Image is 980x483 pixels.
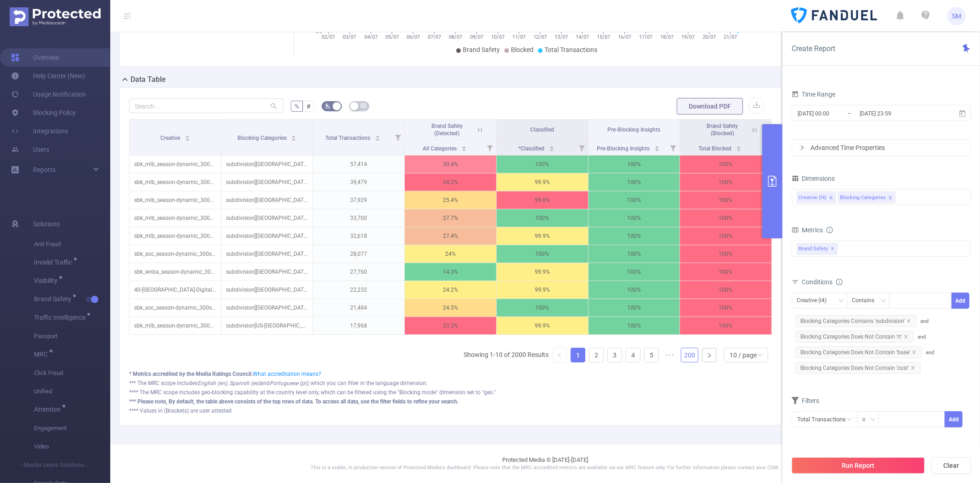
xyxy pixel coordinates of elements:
a: 200 [681,348,698,362]
tspan: 10/07 [491,34,504,40]
span: Create Report [792,44,835,53]
div: Contains [852,293,881,308]
p: 33.3% [405,317,496,334]
span: ••• [663,348,677,362]
span: Total Transactions [325,135,372,141]
span: Filters [792,397,819,404]
span: Blocking Categories [238,135,288,141]
span: Blocking Categories Does Not Contain 'rt' [795,331,914,343]
p: 14.3% [405,263,496,281]
p: 100% [680,317,771,334]
i: icon: caret-up [375,134,380,137]
button: Add [945,411,963,427]
tspan: 06/07 [406,34,419,40]
tspan: 07/07 [428,34,441,40]
p: 34.2% [405,173,496,191]
p: sbk_mlb_season-dynamic_300x250.zip [4628027] [130,173,221,191]
i: icon: caret-down [461,148,466,150]
p: 28,077 [313,245,404,263]
button: Add [952,293,969,309]
span: Brand Safety (Detected) [431,123,463,137]
div: Creative (l4) [799,192,827,204]
p: subdivision[[GEOGRAPHIC_DATA]-[GEOGRAPHIC_DATA]] [221,209,313,227]
tspan: 05/07 [385,34,398,40]
li: 1 [571,348,585,362]
span: Pre-Blocking Insights [607,126,660,133]
p: subdivision[[GEOGRAPHIC_DATA]-[GEOGRAPHIC_DATA]] [221,263,313,281]
i: icon: info-circle [836,279,843,285]
p: 100% [680,227,771,245]
i: Filter menu [575,140,588,155]
a: What accreditation means? [253,371,321,377]
tspan: 09/07 [470,34,483,40]
p: subdivision[[GEOGRAPHIC_DATA]-[GEOGRAPHIC_DATA]] [221,191,313,209]
tspan: 19/07 [681,34,695,40]
i: icon: table [361,103,366,109]
p: sbk_mlb_season-dynamic_300x250.zip [4628027] [130,317,221,334]
p: subdivision[[GEOGRAPHIC_DATA]-[GEOGRAPHIC_DATA]] [221,299,313,316]
div: Sort [736,144,742,150]
i: icon: bg-colors [325,103,330,109]
tspan: 13/07 [555,34,568,40]
p: 17,968 [313,317,404,334]
i: icon: caret-down [549,148,555,150]
span: Engagement [34,419,110,437]
footer: Protected Media © [DATE]-[DATE] [110,444,980,483]
p: 99.9% [497,227,588,245]
i: icon: caret-up [291,134,296,137]
p: 100% [497,155,588,173]
div: Blocking Categories [840,192,886,204]
span: Blocked [511,46,533,53]
input: End date [859,107,933,120]
i: Filter menu [667,140,680,155]
i: icon: caret-up [549,144,555,147]
p: subdivision[[GEOGRAPHIC_DATA]-[GEOGRAPHIC_DATA]] [221,227,313,245]
span: All Categories [423,145,458,152]
p: subdivision[[GEOGRAPHIC_DATA]-[GEOGRAPHIC_DATA]] [221,245,313,263]
p: 25.4% [405,191,496,209]
li: 4 [626,348,640,362]
div: *** The MRC scope includes and , which you can filter in the language dimension. [129,379,772,387]
a: Overview [11,48,59,67]
span: Total Transactions [544,46,597,53]
i: icon: down [757,352,763,359]
span: Solutions [33,215,60,233]
p: 22,232 [313,281,404,299]
a: 4 [626,348,640,362]
span: Conditions [802,278,843,286]
p: 24.2% [405,281,496,299]
tspan: 21/07 [724,34,737,40]
div: *** Please note, By default, the table above consists of the top rows of data. To access all data... [129,397,772,406]
i: icon: down [881,298,886,305]
span: Blocking Categories Does Not Contain 'cust' [795,362,921,374]
p: sbk_wnba_season-dynamic_300x250.zip [5330167] [130,263,221,281]
span: Time Range [792,91,835,98]
span: Total Blocked [698,145,733,152]
i: Filter menu [759,140,771,155]
p: 27.4% [405,227,496,245]
p: 100% [680,155,771,173]
tspan: 16/07 [618,34,631,40]
p: 100% [589,281,680,299]
i: Portuguese (pt) [270,380,308,386]
span: Blocking Categories Does Not Contain 'base' [795,346,922,358]
a: Users [11,140,49,159]
tspan: 02/07 [322,34,335,40]
i: icon: caret-down [654,148,659,150]
i: icon: caret-down [375,138,380,140]
p: 100% [680,281,771,299]
p: sbk_mlb_season-dynamic_300x250.zip [4628027] [130,227,221,245]
input: Search... [129,98,283,113]
a: Blocking Policy [11,103,76,122]
i: Filter menu [483,140,496,155]
span: ✕ [831,243,835,254]
b: * Metrics accredited by the Media Ratings Council. [129,371,253,377]
p: 99.9% [497,263,588,281]
span: *Classified [518,145,546,152]
p: 100% [589,155,680,173]
p: subdivision[US-[GEOGRAPHIC_DATA]] [221,317,313,334]
span: Brand Safety [34,296,74,302]
p: 33,700 [313,209,404,227]
p: 100% [589,299,680,316]
div: ≥ [862,412,872,427]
